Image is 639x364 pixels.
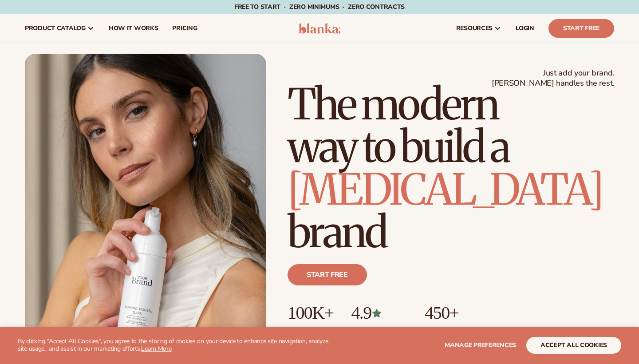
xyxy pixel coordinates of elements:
a: resources [449,14,509,43]
span: pricing [172,25,197,32]
button: accept all cookies [526,337,621,354]
p: High-quality products [425,323,492,337]
a: pricing [165,14,204,43]
p: 100K+ [288,303,333,323]
span: Free to start · ZERO minimums · ZERO contracts [234,3,405,11]
a: How It Works [102,14,166,43]
p: 4.9 [351,303,407,323]
p: Brands built [288,323,333,337]
a: Start Free [548,19,614,38]
h1: The modern way to build a brand [288,83,614,253]
span: Manage preferences [445,341,516,349]
span: Just add your brand. [PERSON_NAME] handles the rest. [492,68,614,89]
p: Over 400 reviews [351,323,407,337]
img: Female holding tanning mousse. [25,54,266,358]
span: [MEDICAL_DATA] [288,163,602,216]
span: LOGIN [516,25,534,32]
a: LOGIN [509,14,541,43]
a: product catalog [18,14,102,43]
p: 450+ [425,303,492,323]
a: Start free [288,264,367,285]
span: resources [456,25,493,32]
p: By clicking "Accept All Cookies", you agree to the storing of cookies on your device to enhance s... [18,338,334,353]
a: Learn More [141,344,171,353]
span: How It Works [109,25,158,32]
img: logo [299,23,341,34]
button: Manage preferences [445,337,516,354]
span: product catalog [25,25,86,32]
